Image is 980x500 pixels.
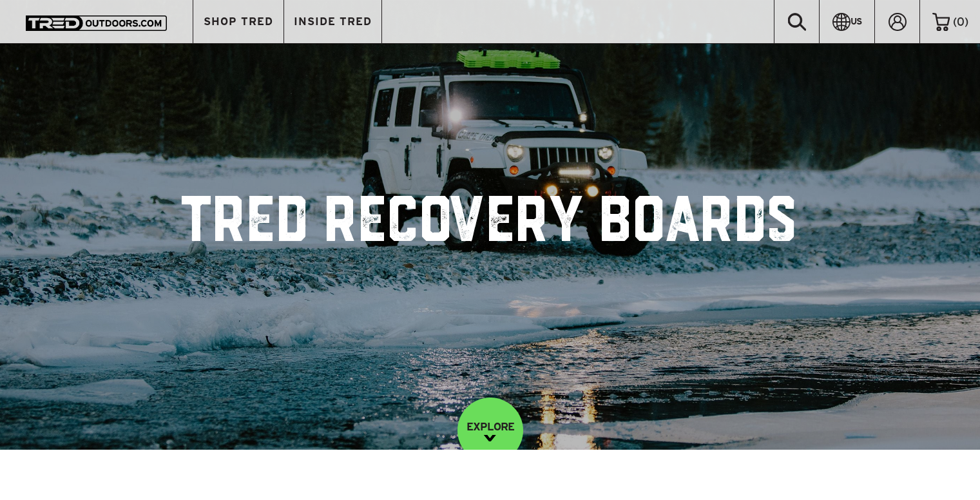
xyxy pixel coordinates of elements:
span: SHOP TRED [204,16,273,27]
img: cart-icon [932,13,950,31]
span: INSIDE TRED [294,16,372,27]
img: TRED Outdoors America [26,15,167,31]
a: EXPLORE [457,398,523,463]
span: 0 [957,15,965,28]
span: ( ) [953,16,968,28]
img: down-image [484,435,496,441]
h1: TRED Recovery Boards [182,196,798,254]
